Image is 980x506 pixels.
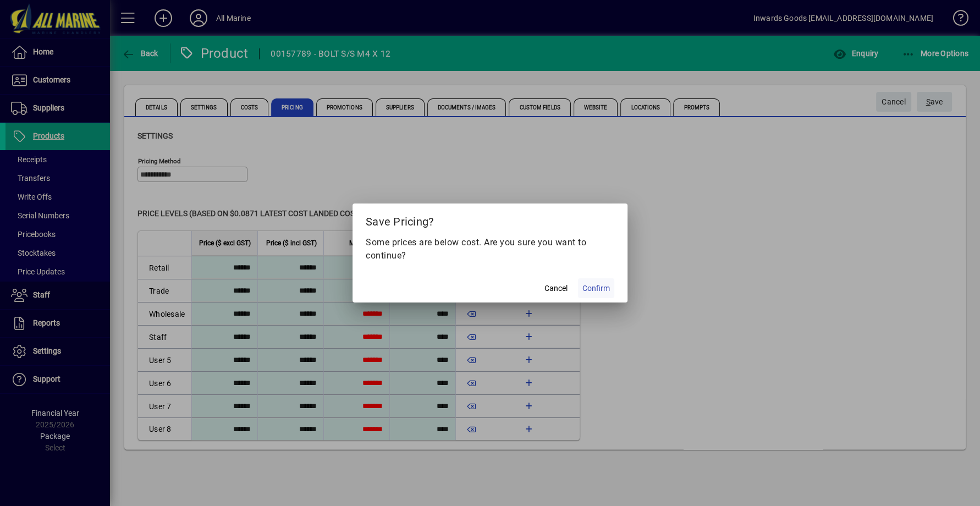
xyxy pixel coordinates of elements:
[366,236,614,262] p: Some prices are below cost. Are you sure you want to continue?
[582,283,610,294] span: Confirm
[578,278,614,298] button: Confirm
[353,204,627,235] h2: Save Pricing?
[544,283,568,294] span: Cancel
[538,278,574,298] button: Cancel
